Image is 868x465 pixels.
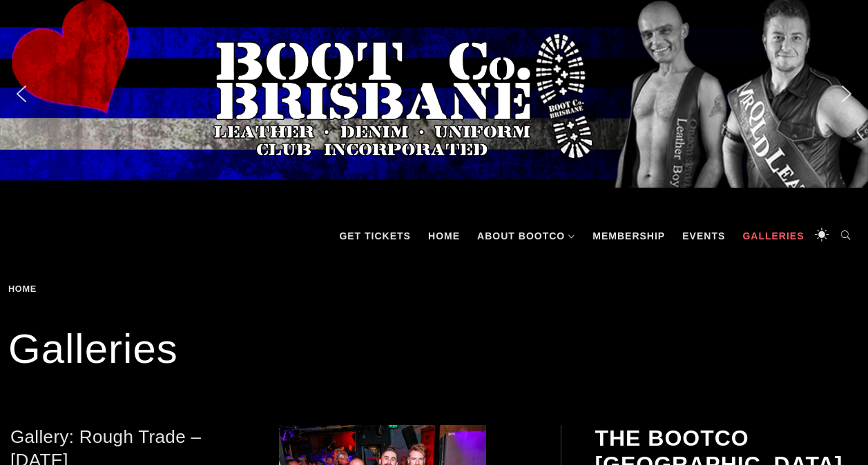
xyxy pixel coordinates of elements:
img: previous arrow [10,83,32,105]
a: Home [8,284,41,294]
a: Home [421,215,467,257]
img: next arrow [836,83,858,105]
div: Breadcrumbs [8,284,116,294]
h1: Galleries [8,321,860,377]
a: Events [675,215,732,257]
a: GET TICKETS [332,215,418,257]
a: Galleries [735,215,811,257]
a: Membership [586,215,672,257]
a: About BootCo [470,215,582,257]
